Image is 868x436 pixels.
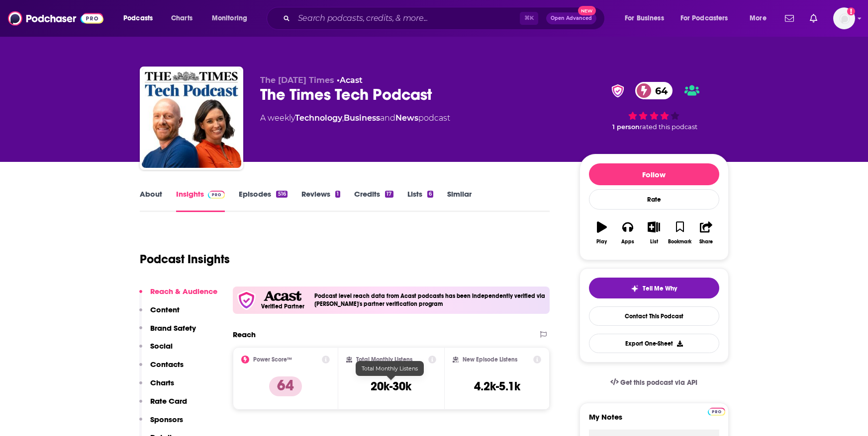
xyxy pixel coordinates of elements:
[269,376,302,396] p: 64
[833,7,855,29] span: Logged in as mdaniels
[165,10,198,26] a: Charts
[680,11,728,25] span: For Podcasters
[371,379,411,394] h3: 20k-30k
[294,10,520,26] input: Search podcasts, credits, & more...
[140,252,230,267] h1: Podcast Insights
[674,10,743,26] button: open menu
[139,396,187,415] button: Rate Card
[314,292,546,307] h4: Podcast level reach data from Acast podcasts has been independently verified via [PERSON_NAME]'s ...
[589,334,719,353] button: Export One-Sheet
[589,306,719,326] a: Contact This Podcast
[621,239,634,245] div: Apps
[150,415,183,424] p: Sponsors
[589,278,719,298] button: tell me why sparkleTell Me Why
[645,82,673,99] span: 64
[362,365,418,372] span: Total Monthly Listens
[578,6,596,15] span: New
[139,360,184,378] button: Contacts
[150,341,173,351] p: Social
[781,10,798,27] a: Show notifications dropdown
[474,379,520,394] h3: 4.2k-5.1k
[205,10,260,26] button: open menu
[253,356,292,363] h2: Power Score™
[699,239,713,245] div: Share
[806,10,821,27] a: Show notifications dropdown
[354,189,393,212] a: Credits17
[237,291,256,310] img: verfied icon
[631,285,639,292] img: tell me why sparkle
[239,189,287,212] a: Episodes516
[385,191,393,198] div: 17
[276,191,287,198] div: 516
[693,215,719,251] button: Share
[546,12,596,24] button: Open AdvancedNew
[150,287,217,296] p: Reach & Audience
[380,113,395,123] span: and
[620,378,697,387] span: Get this podcast via API
[342,113,344,123] span: ,
[116,10,166,26] button: open menu
[8,9,103,28] img: Podchaser - Follow, Share and Rate Podcasts
[344,113,380,123] a: Business
[335,191,340,198] div: 1
[407,189,433,212] a: Lists6
[520,12,538,25] span: ⌘ K
[641,215,667,251] button: List
[833,7,855,29] img: User Profile
[395,113,418,123] a: News
[750,11,767,25] span: More
[596,239,607,245] div: Play
[139,378,174,396] button: Charts
[743,10,779,26] button: open menu
[608,84,627,97] img: verified Badge
[260,75,334,85] span: The [DATE] Times
[337,75,363,85] span: •
[589,163,719,185] button: Follow
[551,16,592,21] span: Open Advanced
[139,415,183,433] button: Sponsors
[150,323,196,333] p: Brand Safety
[589,412,719,430] label: My Notes
[150,378,174,387] p: Charts
[640,123,697,131] span: rated this podcast
[140,189,162,212] a: About
[260,112,450,124] div: A weekly podcast
[463,356,517,363] h2: New Episode Listens
[650,239,658,245] div: List
[276,7,614,30] div: Search podcasts, credits, & more...
[139,323,196,342] button: Brand Safety
[150,360,184,369] p: Contacts
[212,11,247,25] span: Monitoring
[171,11,193,25] span: Charts
[208,191,225,199] img: Podchaser Pro
[261,303,304,309] h5: Verified Partner
[295,113,342,123] a: Technology
[589,189,719,210] div: Rate
[176,189,225,212] a: InsightsPodchaser Pro
[708,406,725,416] a: Pro website
[602,370,706,395] a: Get this podcast via API
[139,341,173,360] button: Social
[150,305,180,314] p: Content
[301,189,340,212] a: Reviews1
[668,239,691,245] div: Bookmark
[233,330,256,339] h2: Reach
[123,11,153,25] span: Podcasts
[427,191,433,198] div: 6
[708,408,725,416] img: Podchaser Pro
[618,10,676,26] button: open menu
[589,215,615,251] button: Play
[847,7,855,15] svg: Add a profile image
[635,82,673,99] a: 64
[139,287,217,305] button: Reach & Audience
[625,11,664,25] span: For Business
[142,69,241,168] a: The Times Tech Podcast
[612,123,640,131] span: 1 person
[150,396,187,406] p: Rate Card
[139,305,180,323] button: Content
[447,189,472,212] a: Similar
[643,285,677,292] span: Tell Me Why
[833,7,855,29] button: Show profile menu
[615,215,641,251] button: Apps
